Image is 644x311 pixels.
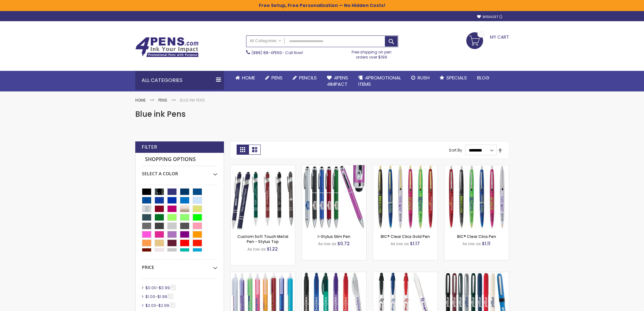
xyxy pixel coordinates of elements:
[231,165,295,170] a: Custom Soft Touch Metal Pen - Stylus Top
[373,165,437,229] img: BIC® Clear Clics Gold Pen
[144,285,178,290] a: $0.00-$0.9941
[168,294,173,299] span: 51
[444,272,509,277] a: BIC® Grip Roller Pen
[246,36,284,46] a: All Categories
[302,165,366,229] img: I-Stylus Slim Pen
[482,240,490,247] span: $1.11
[170,285,176,290] span: 41
[381,234,430,239] a: BIC® Clear Clics Gold Pen
[444,165,509,170] a: BIC® Clear Clics Pen
[144,294,175,299] a: $1.00-$1.9951
[322,71,353,91] a: 4Pens4impact
[302,272,366,277] a: WideBody® Clear Grip Pen
[252,50,303,55] span: - Call Now!
[318,241,336,246] span: As low as
[302,165,366,170] a: I-Stylus Slim Pen
[135,109,509,119] h1: Blue ink Pens
[260,71,288,85] a: Pens
[472,71,494,85] a: Blog
[145,294,155,299] span: $1.00
[353,71,406,91] a: 4PROMOTIONALITEMS
[288,71,322,85] a: Pencils
[358,74,401,87] span: 4PROMOTIONAL ITEMS
[250,38,281,43] span: All Categories
[237,145,249,155] strong: Grid
[477,15,502,19] a: Wishlist
[418,74,430,81] span: Rush
[247,246,266,252] span: As low as
[230,71,260,85] a: Home
[337,240,350,247] span: $0.72
[135,71,224,90] div: All Categories
[145,285,156,290] span: $0.00
[345,47,398,60] div: Free shipping on pen orders over $199
[135,97,146,103] a: Home
[271,74,283,81] span: Pens
[410,240,420,247] span: $1.17
[157,294,167,299] span: $1.99
[252,50,282,55] a: (888) 88-4PENS
[327,74,348,87] span: 4Pens 4impact
[159,285,170,290] span: $0.99
[242,74,255,81] span: Home
[142,260,217,271] div: Price
[158,97,167,103] a: Pens
[462,241,481,246] span: As low as
[449,147,462,153] label: Sort By
[373,272,437,277] a: Classic Collection Widebody® Value Pen
[444,165,509,229] img: BIC® Clear Clics Pen
[446,74,467,81] span: Specials
[406,71,435,85] a: Rush
[299,74,317,81] span: Pencils
[457,234,496,239] a: BIC® Clear Clics Pen
[170,303,175,308] span: 15
[231,272,295,277] a: BIC® Tri Stic Clear Pen
[180,97,205,103] strong: Blue ink Pens
[231,165,295,229] img: Custom Soft Touch Metal Pen - Stylus Top
[373,165,437,170] a: BIC® Clear Clics Gold Pen
[477,74,489,81] span: Blog
[145,303,156,308] span: $2.00
[237,234,288,244] a: Custom Soft Touch Metal Pen - Stylus Top
[135,37,199,57] img: 4Pens Custom Pens and Promotional Products
[435,71,472,85] a: Specials
[142,166,217,177] div: Select A Color
[144,303,177,308] a: $2.00-$2.9915
[142,153,217,166] strong: Shopping Options
[318,234,350,239] a: I-Stylus Slim Pen
[267,246,278,252] span: $1.22
[142,144,157,151] strong: Filter
[391,241,409,246] span: As low as
[158,303,169,308] span: $2.99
